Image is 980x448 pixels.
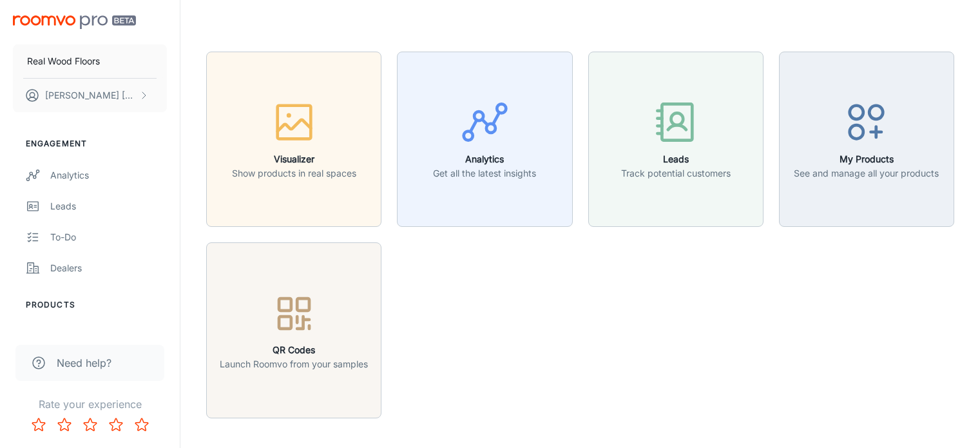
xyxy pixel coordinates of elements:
[13,79,167,112] button: [PERSON_NAME] [PERSON_NAME]
[45,88,136,102] p: [PERSON_NAME] [PERSON_NAME]
[57,355,111,371] span: Need help?
[794,152,939,166] h6: My Products
[10,396,169,412] p: Rate your experience
[588,52,764,227] button: LeadsTrack potential customers
[50,329,167,344] div: My Products
[232,152,356,166] h6: Visualizer
[13,15,136,29] img: Roomvo PRO Beta
[397,52,572,227] button: AnalyticsGet all the latest insights
[27,54,100,68] p: Real Wood Floors
[621,152,731,166] h6: Leads
[206,323,381,336] a: QR CodesLaunch Roomvo from your samples
[50,168,167,182] div: Analytics
[779,132,954,145] a: My ProductsSee and manage all your products
[433,152,536,166] h6: Analytics
[433,166,536,180] p: Get all the latest insights
[588,132,764,145] a: LeadsTrack potential customers
[794,166,939,180] p: See and manage all your products
[220,343,368,357] h6: QR Codes
[232,166,356,180] p: Show products in real spaces
[779,52,954,227] button: My ProductsSee and manage all your products
[52,412,77,438] button: Rate 2 star
[50,199,167,213] div: Leads
[26,412,52,438] button: Rate 1 star
[220,357,368,371] p: Launch Roomvo from your samples
[103,412,129,438] button: Rate 4 star
[206,52,381,227] button: VisualizerShow products in real spaces
[50,261,167,275] div: Dealers
[397,132,572,145] a: AnalyticsGet all the latest insights
[77,412,103,438] button: Rate 3 star
[129,412,155,438] button: Rate 5 star
[50,230,167,244] div: To-do
[621,166,731,180] p: Track potential customers
[206,242,381,418] button: QR CodesLaunch Roomvo from your samples
[13,44,167,78] button: Real Wood Floors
